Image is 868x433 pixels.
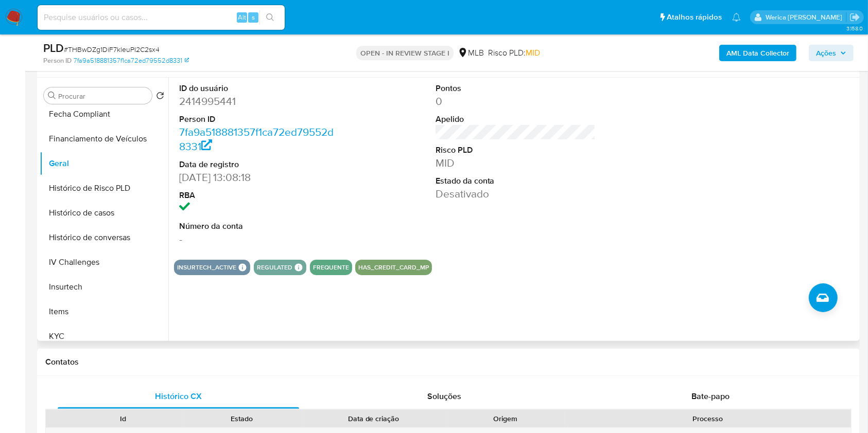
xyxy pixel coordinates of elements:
[64,44,160,55] span: # THBwDZg1DiF7kleuPI2C2sx4
[436,145,596,156] dt: Risco PLD
[179,190,340,201] dt: RBA
[40,176,168,201] button: Histórico de Risco PLD
[436,114,596,125] dt: Apelido
[308,413,439,424] div: Data de criação
[71,413,176,424] div: Id
[74,56,189,65] a: 7fa9a518881357f1ca72ed79552d8331
[816,45,836,61] span: Ações
[40,225,168,250] button: Histórico de conversas
[58,92,148,101] input: Procurar
[259,10,281,25] button: search-icon
[43,40,64,56] b: PLD
[436,94,596,109] dd: 0
[809,45,854,61] button: Ações
[436,156,596,170] dd: MID
[766,12,846,22] p: werica.jgaldencio@mercadolivre.com
[572,413,844,424] div: Processo
[48,92,56,100] button: Procurar
[179,170,340,185] dd: [DATE] 13:08:18
[526,47,540,59] span: MID
[667,12,722,23] span: Atalhos rápidos
[45,357,852,367] h1: Contatos
[179,159,340,170] dt: Data de registro
[427,390,461,402] span: Soluções
[356,46,454,60] p: OPEN - IN REVIEW STAGE I
[40,299,168,324] button: Items
[453,413,558,424] div: Origem
[40,201,168,225] button: Histórico de casos
[238,12,246,22] span: Alt
[488,47,540,59] span: Risco PLD:
[179,83,340,94] dt: ID do usuário
[732,13,741,22] a: Notificações
[179,232,340,246] dd: -
[40,151,168,176] button: Geral
[179,94,340,109] dd: 2414995441
[156,92,164,103] button: Retornar ao pedido padrão
[458,47,484,59] div: MLB
[38,11,285,24] input: Pesquise usuários ou casos...
[179,114,340,125] dt: Person ID
[436,175,596,187] dt: Estado da conta
[719,45,796,61] button: AML Data Collector
[846,24,863,32] span: 3.158.0
[43,56,72,65] b: Person ID
[190,413,294,424] div: Estado
[179,124,334,154] a: 7fa9a518881357f1ca72ed79552d8331
[40,102,168,127] button: Fecha Compliant
[436,187,596,201] dd: Desativado
[40,275,168,299] button: Insurtech
[726,45,789,61] b: AML Data Collector
[252,12,255,22] span: s
[40,250,168,275] button: IV Challenges
[849,12,860,23] a: Sair
[40,324,168,349] button: KYC
[436,83,596,94] dt: Pontos
[179,221,340,232] dt: Número da conta
[691,390,730,402] span: Bate-papo
[40,127,168,151] button: Financiamento de Veículos
[155,390,202,402] span: Histórico CX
